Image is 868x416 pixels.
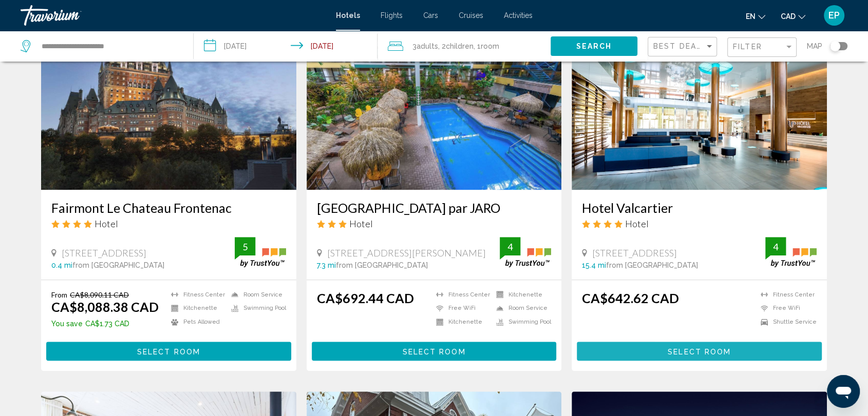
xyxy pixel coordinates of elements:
div: 4 star Hotel [582,218,817,229]
li: Room Service [491,304,551,313]
span: Hotel [625,218,649,229]
span: Best Deals [653,42,707,50]
li: Kitchenette [431,318,491,326]
li: Pets Allowed [166,318,226,326]
span: Search [576,43,612,51]
iframe: Button to launch messaging window [827,375,860,408]
li: Shuttle Service [756,318,817,326]
span: Select Room [668,347,731,355]
div: 4 [765,241,786,253]
ins: CA$642.62 CAD [582,290,679,306]
button: Change currency [781,9,805,24]
span: [STREET_ADDRESS] [592,247,677,259]
span: Hotel [95,218,118,229]
span: , 2 [438,39,474,53]
div: 3 star Hotel [317,218,552,229]
li: Swimming Pool [226,304,286,313]
a: Select Room [312,344,557,355]
a: Hotels [336,11,360,19]
span: from [GEOGRAPHIC_DATA] [606,261,698,269]
li: Swimming Pool [491,318,551,326]
img: trustyou-badge.svg [235,237,286,267]
a: Travorium [21,5,326,26]
span: from [GEOGRAPHIC_DATA] [72,261,164,269]
div: 4 [500,241,520,253]
span: Select Room [402,347,465,355]
a: [GEOGRAPHIC_DATA] par JARO [317,200,552,215]
img: Hotel image [41,26,296,190]
button: Filter [727,37,797,58]
div: 5 [235,241,255,253]
a: Activities [504,11,533,19]
span: Filter [733,43,762,51]
button: Select Room [312,342,557,361]
li: Room Service [226,290,286,299]
button: Select Room [46,342,291,361]
li: Free WiFi [756,304,817,313]
del: CA$8,090.11 CAD [70,290,129,299]
div: 4 star Hotel [51,218,286,229]
li: Free WiFi [431,304,491,313]
span: 7.3 mi [317,261,336,269]
li: Fitness Center [431,290,491,299]
img: trustyou-badge.svg [500,237,551,267]
a: Hotel Valcartier [582,200,817,215]
button: Toggle map [822,42,847,51]
li: Kitchenette [491,290,551,299]
span: Map [807,39,822,53]
span: EP [828,10,840,21]
span: From [51,290,67,299]
span: Hotel [349,218,373,229]
a: Cars [423,11,438,19]
button: Change language [746,9,765,24]
button: Search [551,36,637,55]
button: Check-in date: Aug 22, 2025 Check-out date: Aug 24, 2025 [194,31,377,62]
img: Hotel image [307,26,562,190]
a: Cruises [459,11,483,19]
span: en [746,12,756,21]
span: CAD [781,12,796,21]
span: Adults [417,42,438,50]
li: Fitness Center [756,290,817,299]
span: [STREET_ADDRESS] [62,247,146,259]
span: You save [51,320,83,328]
a: Fairmont Le Chateau Frontenac [51,200,286,215]
span: 15.4 mi [582,261,606,269]
a: Flights [381,11,403,19]
button: User Menu [821,5,847,26]
span: 3 [412,39,438,53]
img: trustyou-badge.svg [765,237,817,267]
a: Select Room [577,344,822,355]
li: Kitchenette [166,304,226,313]
span: 0.4 mi [51,261,72,269]
span: Select Room [137,347,200,355]
mat-select: Sort by [653,43,714,51]
a: Select Room [46,344,291,355]
span: Room [481,42,499,50]
img: Hotel image [572,26,827,190]
p: CA$1.73 CAD [51,320,159,328]
ins: CA$692.44 CAD [317,290,414,306]
span: from [GEOGRAPHIC_DATA] [336,261,428,269]
button: Travelers: 3 adults, 2 children [378,31,551,62]
ins: CA$8,088.38 CAD [51,299,159,314]
li: Fitness Center [166,290,226,299]
span: Children [446,42,474,50]
span: , 1 [474,39,499,53]
span: [STREET_ADDRESS][PERSON_NAME] [327,247,486,259]
button: Select Room [577,342,822,361]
